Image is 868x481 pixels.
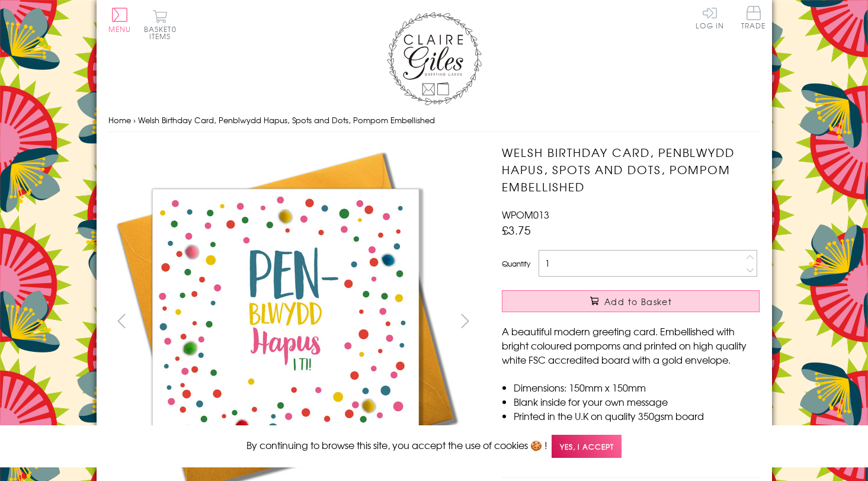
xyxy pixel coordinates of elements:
[387,12,482,105] img: Claire Giles Greetings Cards
[502,324,760,367] p: A beautiful modern greeting card. Embellished with bright coloured pompoms and printed on high qu...
[696,6,724,29] a: Log In
[502,144,760,195] h1: Welsh Birthday Card, Penblwydd Hapus, Spots and Dots, Pompom Embellished
[502,207,549,222] span: WPOM013
[144,9,177,40] button: Basket0 items
[108,108,760,133] nav: breadcrumbs
[514,395,760,409] li: Blank inside for your own message
[741,6,766,29] span: Trade
[514,423,760,437] li: Comes wrapped in Compostable bag
[138,114,435,126] span: Welsh Birthday Card, Penblwydd Hapus, Spots and Dots, Pompom Embellished
[741,6,766,31] a: Trade
[604,296,672,307] span: Add to Basket
[502,222,531,238] span: £3.75
[514,409,760,423] li: Printed in the U.K on quality 350gsm board
[108,24,132,34] span: Menu
[108,114,131,126] a: Home
[502,290,760,312] button: Add to Basket
[108,8,132,33] button: Menu
[108,307,135,334] button: prev
[133,114,136,126] span: ›
[451,307,478,334] button: next
[502,258,530,269] label: Quantity
[514,380,760,395] li: Dimensions: 150mm x 150mm
[149,24,177,41] span: 0 items
[552,435,622,458] span: Yes, I accept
